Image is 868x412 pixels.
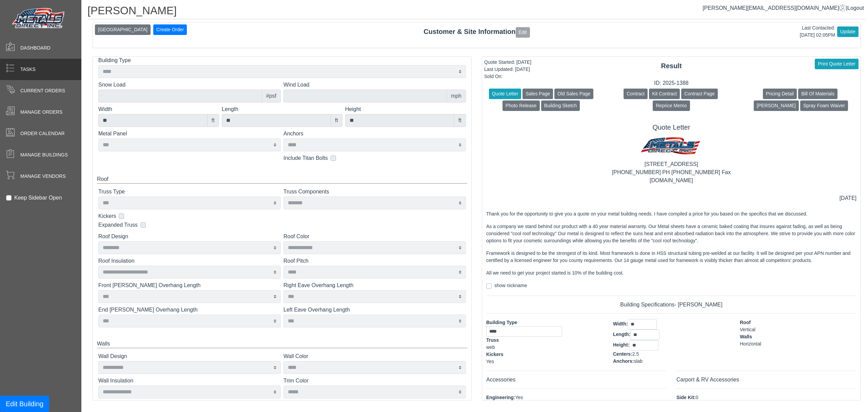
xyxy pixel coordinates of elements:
[97,340,467,348] div: Walls
[447,90,466,102] div: mph
[676,376,856,383] h6: Carport & RV Accessories
[840,194,856,202] div: [DATE]
[14,194,62,202] label: Keep Sidebar Open
[98,306,281,314] label: End [PERSON_NAME] Overhang Length
[613,342,629,348] span: Height:
[98,130,281,138] label: Metal Panel
[486,344,603,351] div: web
[98,281,281,289] label: Front [PERSON_NAME] Overhang Length
[283,352,466,360] label: Wall Color
[541,100,580,111] button: Building Sketch
[98,232,281,241] label: Roof Design
[20,66,36,73] span: Tasks
[283,188,466,196] label: Truss Components
[703,4,864,12] div: |
[20,130,65,137] span: Order Calendar
[800,100,848,111] button: Spray Foam Waiver
[681,89,718,99] button: Contract Page
[20,87,65,94] span: Current Orders
[98,56,466,64] label: Building Type
[482,61,861,71] div: Result
[98,257,281,265] label: Roof Insulation
[754,100,799,111] button: [PERSON_NAME]
[87,4,866,19] h1: [PERSON_NAME]
[486,351,603,358] div: Kickers
[486,210,856,218] p: Thank you for the opportunity to give you a quote on your metal building needs. I have compiled a...
[283,232,466,241] label: Roof Color
[331,114,342,127] div: ft
[815,59,859,69] button: Print Quote Letter
[484,73,531,80] div: Sold On:
[676,395,696,400] span: Side Kit:
[486,223,856,244] p: As a company we stand behind our product with a 40 year material warranty. Our Metal sheets have ...
[740,319,856,326] div: Roof
[20,151,68,158] span: Manage Buildings
[153,24,187,35] button: Create Order
[489,89,521,99] button: Quote Letter
[20,173,66,180] span: Manage Vendors
[486,337,603,344] div: Truss
[634,358,643,364] span: slab
[283,130,466,138] label: Anchors
[613,321,628,326] span: Width:
[703,5,846,11] a: [PERSON_NAME][EMAIL_ADDRESS][DOMAIN_NAME]
[283,281,466,289] label: Right Eave Overhang Length
[98,221,138,229] label: Expanded Truss
[516,27,530,38] button: Edit
[20,44,51,52] span: Dashboard
[502,100,540,111] button: Photo Release
[20,109,62,116] span: Manage Orders
[486,319,603,326] div: Building Type
[798,89,837,99] button: Bill Of Materials
[494,282,527,289] label: show nickname
[486,301,856,308] h6: Building Specifications
[486,376,666,383] h6: Accessories
[10,6,68,31] img: Metals Direct Inc Logo
[486,395,515,400] span: Engineering:
[554,89,593,99] button: Old Sales Page
[486,123,856,131] h5: Quote Letter
[613,358,634,364] span: Anchors:
[482,79,861,87] div: ID: 2025-1388
[283,81,466,89] label: Wind Load
[262,90,281,102] div: #psf
[484,59,531,66] div: Quote Started: [DATE]
[97,175,467,184] div: Roof
[674,302,722,307] span: - [PERSON_NAME]
[98,105,219,113] label: Width
[632,351,639,357] span: 2.5
[486,160,856,185] div: [STREET_ADDRESS] [PHONE_NUMBER] PH [PHONE_NUMBER] Fax [DOMAIN_NAME]
[93,26,861,37] div: Customer & Site Information
[624,89,648,99] button: Contract
[486,269,856,277] p: All we need to get your project started is 10% of the building cost.
[345,105,466,113] label: Height
[484,66,531,73] div: Last Updated: [DATE]
[847,5,864,11] span: Logout
[454,114,466,127] div: ft
[98,212,116,220] label: Kickers
[98,377,281,385] label: Wall Insulation
[283,377,466,385] label: Trim Color
[515,395,523,400] span: Yes
[207,114,219,127] div: ft
[283,257,466,265] label: Roof Pitch
[763,89,797,99] button: Pricing Detail
[98,352,281,360] label: Wall Design
[486,250,856,264] p: Framework is designed to be the strongest of its kind. Most framework is done in HSS structural t...
[98,188,281,196] label: Truss Type
[837,26,859,37] button: Update
[98,81,281,89] label: Snow Load
[696,395,698,400] span: 0
[649,89,680,99] button: Kit Contract
[283,306,466,314] label: Left Eave Overhang Length
[95,24,151,35] button: [GEOGRAPHIC_DATA]
[522,89,553,99] button: Sales Page
[740,333,856,340] div: Walls
[283,154,328,162] label: Include Titan Bolts
[740,326,856,333] div: Vertical
[653,100,690,111] button: Reprice Memo
[613,351,632,357] span: Centers:
[740,340,856,348] div: Horizontal
[222,105,342,113] label: Length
